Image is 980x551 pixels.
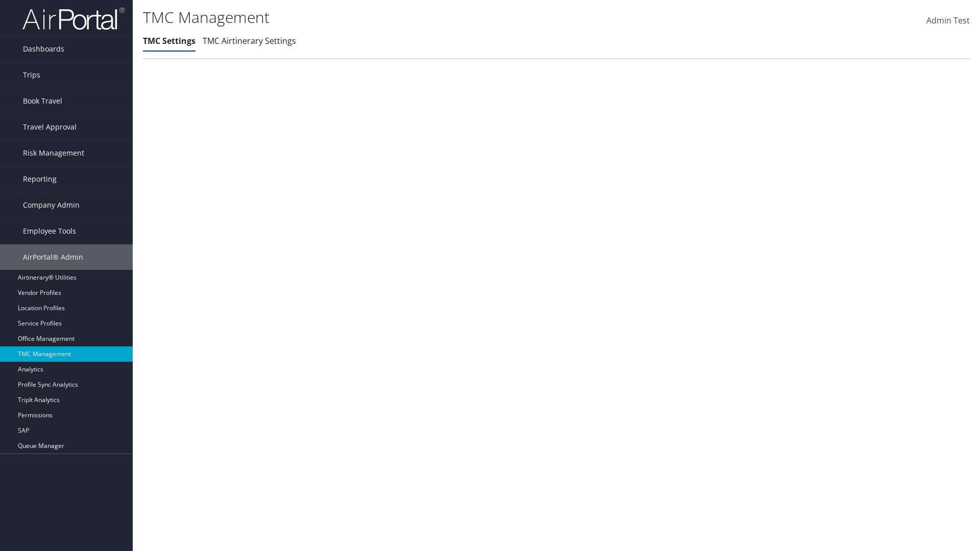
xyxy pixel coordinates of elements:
[926,15,970,26] span: Admin Test
[23,192,80,218] span: Company Admin
[143,35,195,46] a: TMC Settings
[23,62,40,88] span: Trips
[926,5,970,37] a: Admin Test
[23,88,62,114] span: Book Travel
[203,35,296,46] a: TMC Airtinerary Settings
[23,114,77,140] span: Travel Approval
[23,36,64,62] span: Dashboards
[143,7,694,28] h1: TMC Management
[22,7,125,31] img: airportal-logo.png
[23,218,76,244] span: Employee Tools
[23,140,84,166] span: Risk Management
[23,244,83,270] span: AirPortal® Admin
[23,166,57,192] span: Reporting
